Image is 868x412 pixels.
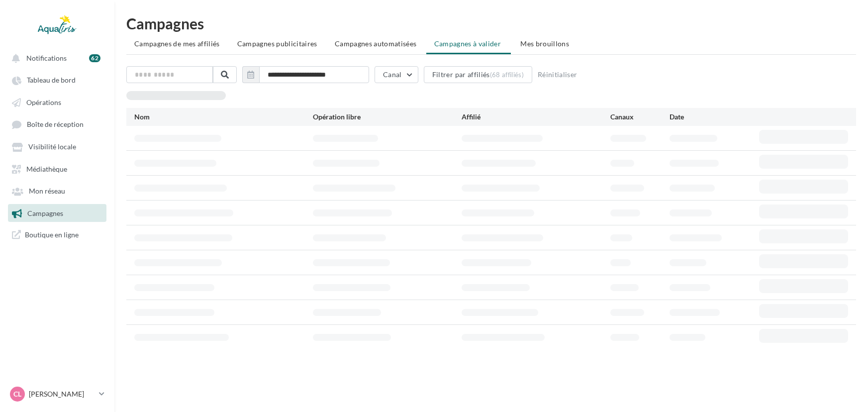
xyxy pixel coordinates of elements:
[26,54,67,62] span: Notifications
[490,71,524,79] div: (68 affiliés)
[6,182,108,200] a: Mon réseau
[313,112,462,122] div: Opération libre
[27,120,84,129] span: Boîte de réception
[534,69,581,81] button: Réinitialiser
[6,115,108,133] a: Boîte de réception
[6,204,108,222] a: Campagnes
[237,39,317,48] span: Campagnes publicitaires
[126,16,856,31] h1: Campagnes
[134,39,220,48] span: Campagnes de mes affiliés
[89,54,100,62] div: 62
[424,66,532,83] button: Filtrer par affiliés(68 affiliés)
[26,98,61,106] span: Opérations
[520,39,569,48] span: Mes brouillons
[6,137,108,155] a: Visibilité locale
[27,209,63,217] span: Campagnes
[6,71,108,89] a: Tableau de bord
[26,165,67,173] span: Médiathèque
[28,143,76,151] span: Visibilité locale
[25,230,79,239] span: Boutique en ligne
[8,385,106,404] a: CL [PERSON_NAME]
[462,112,610,122] div: Affilié
[6,160,108,178] a: Médiathèque
[6,49,104,67] button: Notifications 62
[610,112,670,122] div: Canaux
[6,226,108,243] a: Boutique en ligne
[29,187,65,196] span: Mon réseau
[29,389,95,399] p: [PERSON_NAME]
[13,389,21,399] span: CL
[134,112,313,122] div: Nom
[27,76,76,85] span: Tableau de bord
[335,39,417,48] span: Campagnes automatisées
[6,93,108,111] a: Opérations
[670,112,759,122] div: Date
[375,66,418,83] button: Canal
